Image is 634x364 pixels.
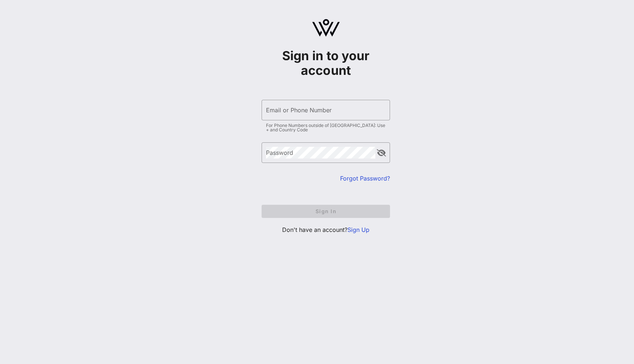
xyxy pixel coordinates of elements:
h1: Sign in to your account [262,48,390,78]
img: logo.svg [312,19,340,37]
div: For Phone Numbers outside of [GEOGRAPHIC_DATA]: Use + and Country Code [266,123,386,132]
a: Forgot Password? [340,175,390,182]
p: Don't have an account? [262,225,390,234]
button: append icon [377,149,386,157]
a: Sign Up [347,226,369,233]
